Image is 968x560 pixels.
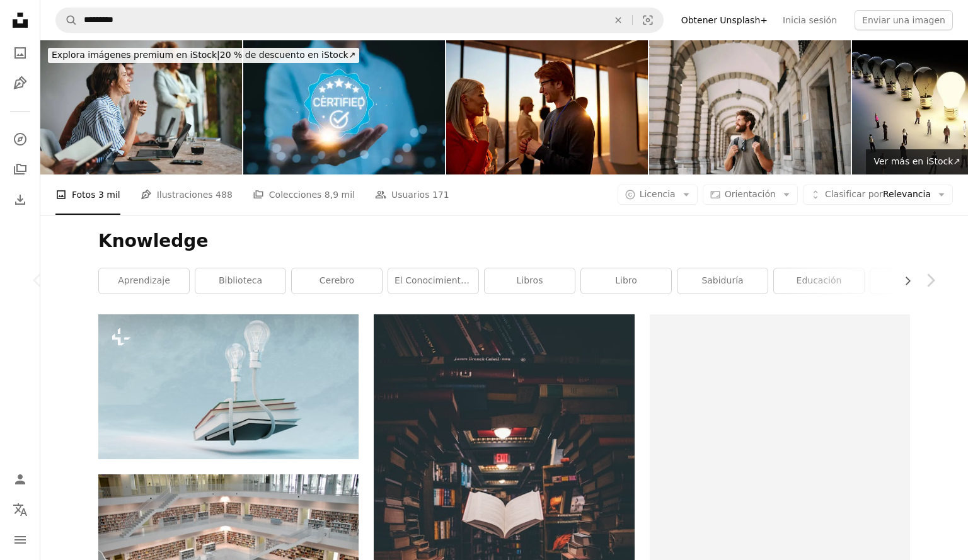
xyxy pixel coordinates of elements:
a: aprendizaje [99,268,189,294]
a: Obtener Unsplash+ [674,10,775,30]
button: Clasificar porRelevancia [803,185,953,205]
form: Encuentra imágenes en todo el sitio [55,8,664,33]
span: Ver más en iStock ↗ [873,156,960,166]
span: Licencia [640,189,676,199]
span: 8,9 mil [325,188,355,202]
button: Menú [8,527,33,552]
button: Licencia [618,185,698,205]
button: Borrar [604,8,632,32]
a: El conocimiento es poder [388,268,478,294]
button: Idioma [8,497,33,522]
img: Un libro con dos bombillas conectadas [98,314,359,459]
img: Pasillo, sonrisa y hombre en la ciudad para viajar con confianza, viaje matutino o viaje al traba... [649,40,851,174]
a: Iniciar sesión / Registrarse [8,467,33,492]
a: Colecciones 8,9 mil [253,174,355,215]
a: Inicia sesión [775,10,844,30]
a: Explora imágenes premium en iStock|20 % de descuento en iStock↗ [40,40,367,71]
button: Buscar en Unsplash [56,8,78,32]
span: Relevancia [825,188,931,201]
span: 171 [432,188,449,202]
a: Explorar [8,127,33,152]
a: Historial de descargas [8,187,33,212]
a: educación [774,268,864,294]
a: Colecciones [8,157,33,182]
span: 488 [216,188,233,202]
img: Concepto certificado. Una persona sostiene una insignia holográfica brillante que muestra la pala... [243,40,445,174]
button: Orientación [703,185,798,205]
a: Ver más en iStock↗ [866,149,968,174]
img: Una hermosa y feliz mujer de negocios rubia sentada en su computadora y escuchando a su líder [40,40,242,174]
span: 20 % de descuento en iStock ↗ [52,50,355,60]
a: Ilustraciones 488 [141,174,233,215]
img: Colegas sonrientes hablando en un espacio de oficina abierto al atardecer [446,40,648,174]
a: Fotos [8,40,33,66]
a: Un libro con dos bombillas conectadas [98,381,359,392]
span: Clasificar por [825,189,883,199]
button: Enviar una imagen [855,10,953,30]
a: libro [581,268,671,294]
a: cerebro [292,268,382,294]
h1: Knowledge [98,230,910,253]
a: sabiduría [677,268,768,294]
a: Ilustraciones [8,71,33,96]
button: Búsqueda visual [633,8,663,32]
a: Siguiente [892,220,968,341]
a: biblioteca [195,268,285,294]
a: Vista de libro abierto flotante de libros apilados en la biblioteca [374,504,634,515]
span: Explora imágenes premium en iStock | [52,50,220,60]
a: Usuarios 171 [375,174,449,215]
a: aprender [870,268,960,294]
span: Orientación [725,189,776,199]
a: libros [485,268,575,294]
